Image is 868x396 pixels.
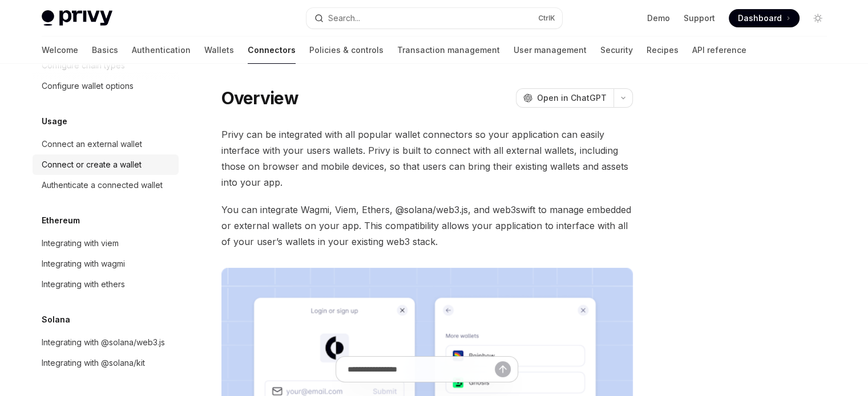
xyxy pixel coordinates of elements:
img: light logo [42,10,112,26]
a: API reference [692,36,746,64]
button: Send message [495,361,511,377]
div: Connect or create a wallet [42,158,142,172]
a: Welcome [42,36,78,64]
button: Open search [306,8,562,28]
a: Security [600,36,633,64]
div: Integrating with wagmi [42,257,125,271]
span: Privy can be integrated with all popular wallet connectors so your application can easily interfa... [221,126,633,190]
span: Dashboard [738,13,782,24]
h5: Solana [42,313,70,326]
a: Recipes [647,36,679,64]
div: Authenticate a connected wallet [42,178,163,192]
a: User management [514,36,587,64]
a: Integrating with wagmi [33,254,179,274]
a: Connectors [248,36,296,64]
a: Integrating with viem [33,233,179,254]
div: Search... [328,11,360,25]
div: Connect an external wallet [42,137,142,151]
button: Toggle dark mode [809,9,827,27]
a: Authentication [132,36,191,64]
span: You can integrate Wagmi, Viem, Ethers, @solana/web3.js, and web3swift to manage embedded or exter... [221,202,633,250]
a: Transaction management [397,36,500,64]
div: Integrating with @solana/kit [42,356,145,370]
a: Integrating with ethers [33,274,179,295]
div: Integrating with viem [42,236,119,250]
a: Demo [647,13,670,24]
span: Open in ChatGPT [537,92,607,104]
div: Integrating with ethers [42,277,125,291]
h5: Ethereum [42,214,80,227]
a: Wallets [204,36,234,64]
a: Policies & controls [309,36,383,64]
h5: Usage [42,115,67,128]
a: Basics [92,36,118,64]
a: Dashboard [729,9,800,27]
div: Configure wallet options [42,79,134,93]
a: Configure wallet options [33,76,179,96]
input: Ask a question... [348,357,495,382]
a: Integrating with @solana/kit [33,353,179,373]
button: Open in ChatGPT [516,88,613,108]
span: Ctrl K [538,14,555,23]
div: Integrating with @solana/web3.js [42,336,165,349]
a: Authenticate a connected wallet [33,175,179,195]
a: Connect or create a wallet [33,154,179,175]
a: Support [684,13,715,24]
a: Connect an external wallet [33,134,179,154]
h1: Overview [221,88,298,108]
a: Integrating with @solana/web3.js [33,332,179,353]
